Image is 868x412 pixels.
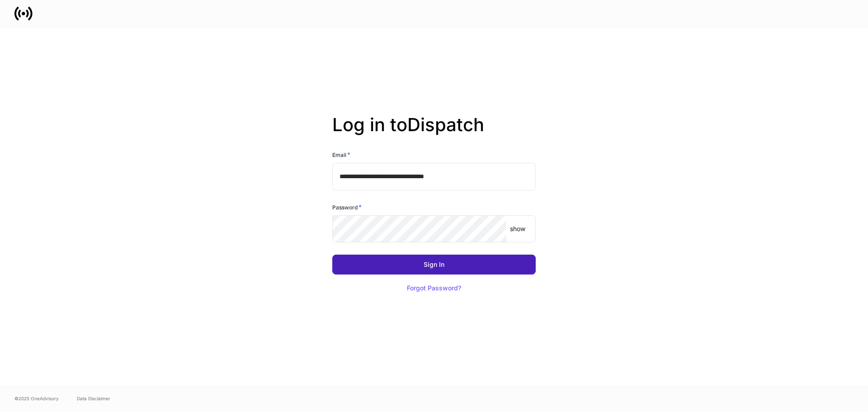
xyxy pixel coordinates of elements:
h2: Log in to Dispatch [332,114,536,150]
h6: Email [332,150,350,159]
button: Forgot Password? [396,278,472,298]
span: © 2025 OneAdvisory [14,395,59,402]
button: Sign In [332,255,536,275]
a: Data Disclaimer [77,395,110,402]
div: Forgot Password? [407,285,461,291]
div: Sign In [424,261,444,268]
h6: Password [332,203,362,212]
p: show [510,224,525,233]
